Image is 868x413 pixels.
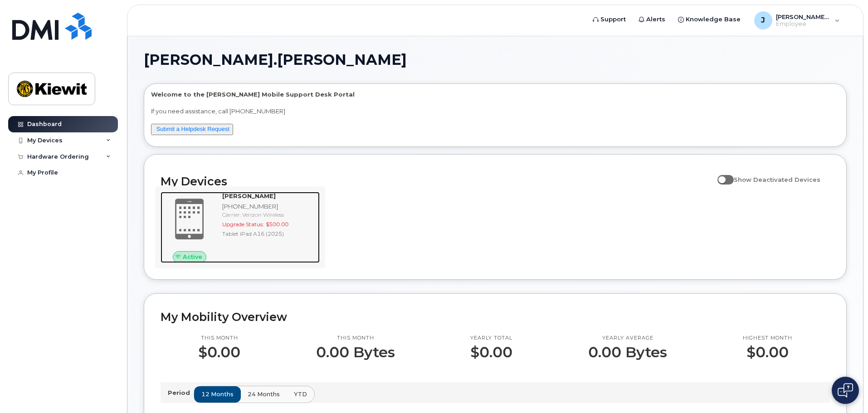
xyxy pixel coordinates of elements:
strong: [PERSON_NAME] [222,192,276,199]
span: Upgrade Status: [222,221,264,228]
span: $500.00 [266,221,288,228]
p: Welcome to the [PERSON_NAME] Mobile Support Desk Portal [151,90,839,99]
h2: My Devices [161,175,713,188]
div: Tablet iPad A16 (2025) [222,230,316,238]
p: Yearly total [470,335,512,342]
a: Submit a Helpdesk Request [156,126,229,132]
p: Yearly average [588,335,667,342]
h2: My Mobility Overview [161,310,830,324]
p: $0.00 [198,344,240,360]
a: Active[PERSON_NAME][PHONE_NUMBER]Carrier: Verizon WirelessUpgrade Status:$500.00Tablet iPad A16 (... [161,192,320,262]
span: Active [183,253,202,261]
p: 0.00 Bytes [316,344,395,360]
p: $0.00 [470,344,512,360]
p: 0.00 Bytes [588,344,667,360]
div: Carrier: Verizon Wireless [222,211,316,219]
button: Submit a Helpdesk Request [151,124,233,135]
p: Period [168,389,194,397]
span: 24 months [248,390,280,398]
span: YTD [294,390,307,398]
span: Show Deactivated Devices [734,176,820,183]
span: [PERSON_NAME].[PERSON_NAME] [144,53,407,67]
img: Open chat [838,383,853,398]
p: If you need assistance, call [PHONE_NUMBER] [151,107,839,116]
p: This month [316,335,395,342]
input: Show Deactivated Devices [717,171,725,178]
p: This month [198,335,240,342]
div: [PHONE_NUMBER] [222,202,316,211]
p: Highest month [743,335,792,342]
p: $0.00 [743,344,792,360]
